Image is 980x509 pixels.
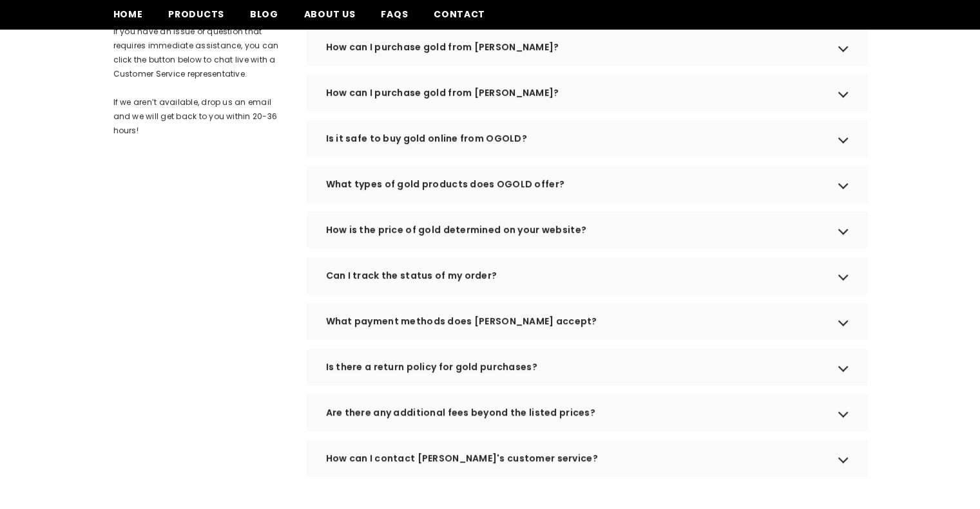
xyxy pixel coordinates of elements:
div: What types of gold products does OGOLD offer? [307,166,867,202]
a: Home [101,7,156,29]
div: Can I track the status of my order? [307,257,867,293]
div: How can I purchase gold from [PERSON_NAME]? [307,29,867,65]
div: Is there a return policy for gold purchases? [307,349,867,385]
span: Home [113,8,143,21]
a: Blog [237,7,291,29]
div: Is it safe to buy gold online from OGOLD? [307,120,867,156]
a: About us [291,7,369,29]
div: How is the price of gold determined on your website? [307,212,867,248]
span: About us [304,8,356,21]
span: Products [168,8,224,21]
span: Contact [434,8,485,21]
span: Blog [250,8,278,21]
div: What payment methods does [PERSON_NAME] accept? [307,303,867,339]
span: FAQs [381,8,408,21]
div: How can I contact [PERSON_NAME]'s customer service? [307,440,867,476]
a: Contact [421,7,498,29]
div: Are there any additional fees beyond the listed prices? [307,394,867,430]
div: How can I purchase gold from [PERSON_NAME]? [307,75,867,111]
a: FAQs [368,7,421,29]
a: Products [155,7,237,29]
